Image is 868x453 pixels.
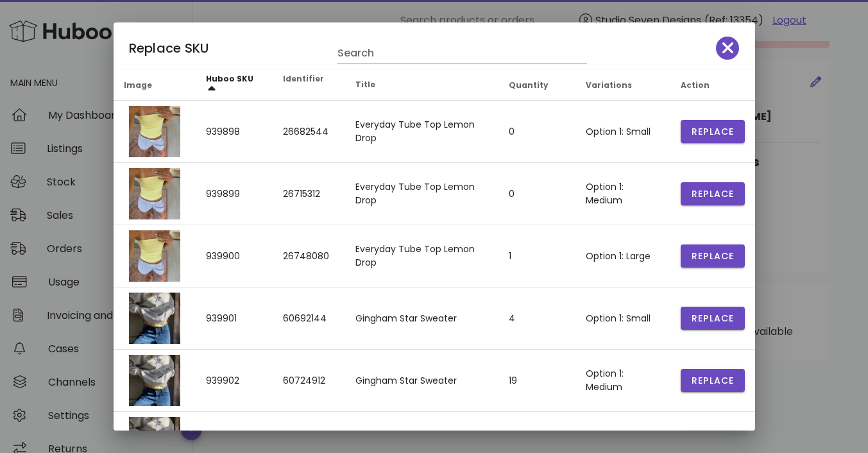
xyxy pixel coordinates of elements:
[681,80,710,90] span: Action
[273,101,345,163] td: 26682544
[273,350,345,412] td: 60724912
[273,287,345,350] td: 60692144
[498,101,575,163] td: 0
[509,80,549,90] span: Quantity
[681,369,745,392] button: Replace
[345,287,498,350] td: Gingham Star Sweater
[273,163,345,225] td: 26715312
[355,79,375,90] span: Title
[681,307,745,330] button: Replace
[196,287,273,350] td: 939901
[498,70,575,101] th: Quantity
[345,163,498,225] td: Everyday Tube Top Lemon Drop
[575,101,670,163] td: Option 1: Small
[196,163,273,225] td: 939899
[498,225,575,287] td: 1
[681,120,745,143] button: Replace
[575,70,670,101] th: Variations
[498,163,575,225] td: 0
[345,101,498,163] td: Everyday Tube Top Lemon Drop
[498,350,575,412] td: 19
[681,182,745,205] button: Replace
[575,350,670,412] td: Option 1: Medium
[498,287,575,350] td: 4
[691,187,735,201] span: Replace
[575,287,670,350] td: Option 1: Small
[691,374,735,388] span: Replace
[114,70,196,101] th: Image
[196,225,273,287] td: 939900
[283,73,324,84] span: Identifier
[670,70,755,101] th: Action
[345,350,498,412] td: Gingham Star Sweater
[681,244,745,268] button: Replace
[586,80,632,90] span: Variations
[196,70,273,101] th: Huboo SKU: Sorted ascending. Activate to sort descending.
[273,70,345,101] th: Identifier: Not sorted. Activate to sort ascending.
[575,225,670,287] td: Option 1: Large
[691,125,735,139] span: Replace
[196,350,273,412] td: 939902
[196,101,273,163] td: 939898
[575,163,670,225] td: Option 1: Medium
[206,73,253,84] span: Huboo SKU
[345,225,498,287] td: Everyday Tube Top Lemon Drop
[691,312,735,325] span: Replace
[114,22,755,70] div: Replace SKU
[345,70,498,101] th: Title: Not sorted. Activate to sort ascending.
[273,225,345,287] td: 26748080
[124,80,152,90] span: Image
[691,250,735,263] span: Replace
